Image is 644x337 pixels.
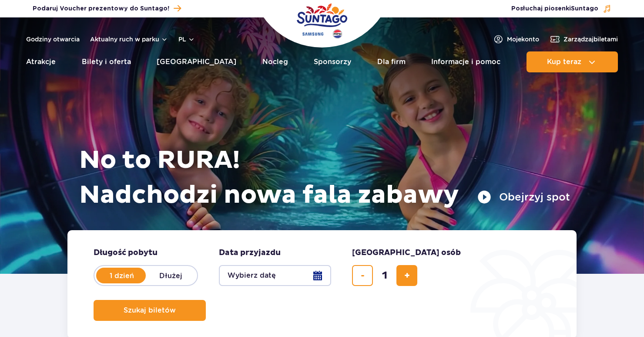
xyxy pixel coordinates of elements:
[563,35,618,44] span: Zarządzaj biletami
[571,6,598,12] span: Suntago
[157,51,236,72] a: [GEOGRAPHIC_DATA]
[431,51,500,72] a: Informacje i pomoc
[26,35,80,44] a: Godziny otwarcia
[26,51,56,72] a: Atrakcje
[550,34,618,44] a: Zarządzajbiletami
[507,35,539,44] span: Moje konto
[94,300,206,321] button: Szukaj biletów
[396,265,417,286] button: dodaj bilet
[219,248,281,258] span: Data przyjazdu
[352,248,461,258] span: [GEOGRAPHIC_DATA] osób
[124,306,176,314] span: Szukaj biletów
[547,58,581,66] span: Kup teraz
[352,265,373,286] button: usuń bilet
[377,51,406,72] a: Dla firm
[374,265,395,286] input: liczba biletów
[314,51,351,72] a: Sponsorzy
[511,4,598,13] span: Posłuchaj piosenki
[219,265,331,286] button: Wybierz datę
[33,4,169,13] span: Podaruj Voucher prezentowy do Suntago!
[527,51,618,72] button: Kup teraz
[262,51,288,72] a: Nocleg
[493,34,539,44] a: Mojekonto
[33,3,181,14] a: Podaruj Voucher prezentowy do Suntago!
[477,190,570,204] button: Obejrzyj spot
[94,248,158,258] span: Długość pobytu
[82,51,131,72] a: Bilety i oferta
[178,35,195,44] button: pl
[511,4,611,13] button: Posłuchaj piosenkiSuntago
[97,266,147,285] label: 1 dzień
[146,266,195,285] label: Dłużej
[90,36,168,43] button: Aktualny ruch w parku
[79,143,570,213] h1: No to RURA! Nadchodzi nowa fala zabawy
